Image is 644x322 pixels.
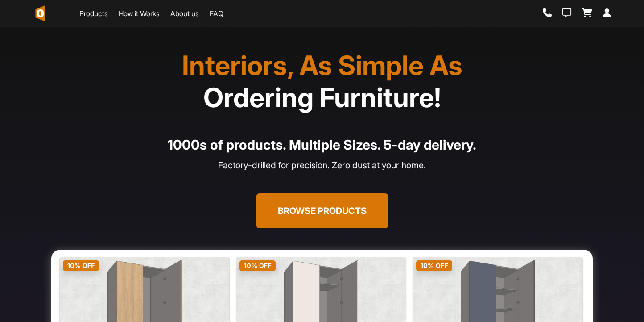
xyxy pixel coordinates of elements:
[203,81,441,113] span: Ordering Furniture!
[38,135,606,155] h4: 1000s of products. Multiple Sizes. 5-day delivery.
[119,8,160,19] a: How it Works
[33,4,51,22] img: ZeroBuild logo
[256,193,388,228] button: Browse Products
[603,8,611,18] a: Login
[79,8,108,19] a: Products
[170,8,199,19] a: About us
[38,49,606,113] h1: Interiors, As Simple As
[38,159,606,172] p: Factory-drilled for precision. Zero dust at your home.
[210,8,223,19] a: FAQ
